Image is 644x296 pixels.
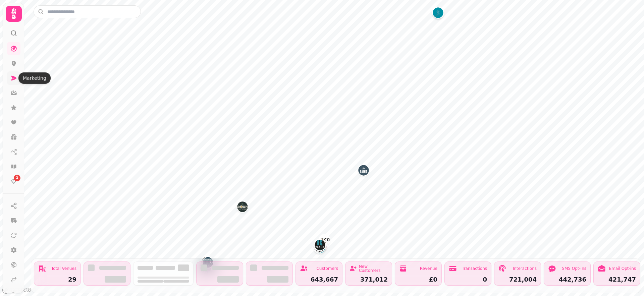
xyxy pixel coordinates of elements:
[315,239,326,252] div: Map marker
[358,165,369,176] button: The Saint
[202,256,213,269] div: Map marker
[314,242,324,254] div: Map marker
[38,277,76,283] div: 29
[203,257,213,268] button: The Spiritualist Glasgow
[315,239,326,250] button: The Queens Arms
[350,277,388,283] div: 371,012
[202,257,212,268] button: The Smoking Fox
[319,235,330,245] button: Cold Town Beer
[498,277,537,283] div: 721,004
[7,175,20,188] a: 2
[315,240,325,250] button: The Rutland Hotel
[319,235,330,247] div: Map marker
[598,277,636,283] div: 421,747
[237,201,248,212] button: The Meadowpark
[359,264,388,273] div: New Customers
[317,238,327,249] button: The Basement
[317,238,327,251] div: Map marker
[18,72,51,84] div: Marketing
[316,267,338,271] div: Customers
[420,267,437,271] div: Revenue
[609,267,636,271] div: Email Opt-ins
[315,239,325,252] div: Map marker
[548,277,586,283] div: 442,736
[203,257,213,270] div: Map marker
[358,165,369,178] div: Map marker
[562,267,586,271] div: SMS Opt-ins
[51,267,76,271] div: Total Venues
[16,176,18,180] span: 2
[399,277,437,283] div: £0
[315,239,325,250] button: Crave Loyalty
[314,242,324,252] button: The Fountain
[300,277,338,283] div: 643,667
[202,257,212,270] div: Map marker
[513,267,537,271] div: Interactions
[202,256,213,267] button: The Raven
[449,277,487,283] div: 0
[237,201,248,214] div: Map marker
[2,286,32,294] a: Mapbox logo
[315,240,325,252] div: Map marker
[462,267,487,271] div: Transactions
